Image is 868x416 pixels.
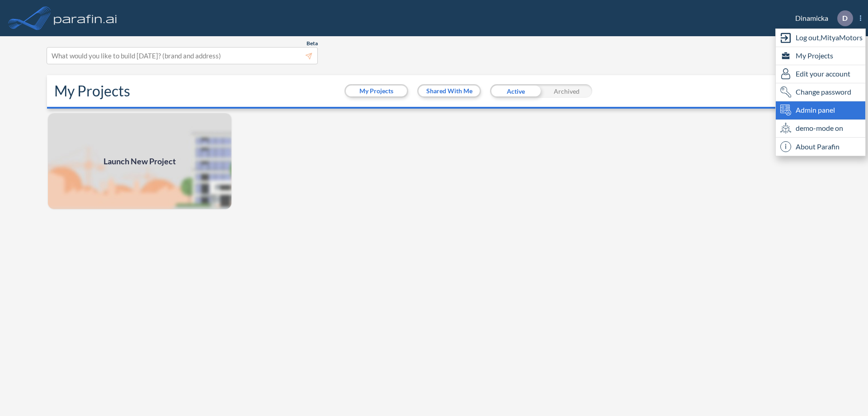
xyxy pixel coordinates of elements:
div: About Parafin [776,138,865,156]
h2: My Projects [54,82,130,100]
div: Archived [541,84,592,98]
span: Change password [796,86,851,97]
p: D [842,14,848,22]
span: Log out, MityaMotors [796,32,863,43]
div: Change password [776,83,865,101]
span: Launch New Project [104,155,176,167]
span: demo-mode on [796,123,843,134]
div: Log out [776,29,865,47]
a: Launch New Project [47,112,232,210]
button: Shared With Me [419,86,480,96]
span: My Projects [796,50,833,61]
span: i [780,141,791,152]
span: Edit your account [796,68,850,79]
div: Admin panel [776,101,865,120]
button: My Projects [346,86,407,96]
div: My Projects [776,47,865,65]
img: logo [52,9,119,27]
div: Edit user [776,65,865,83]
span: Beta [307,40,318,47]
div: Dinamicka [782,10,861,26]
div: Active [490,84,541,98]
span: Admin panel [796,105,835,115]
span: About Parafin [796,141,840,152]
img: add [47,112,232,210]
div: demo-mode on [776,120,865,138]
